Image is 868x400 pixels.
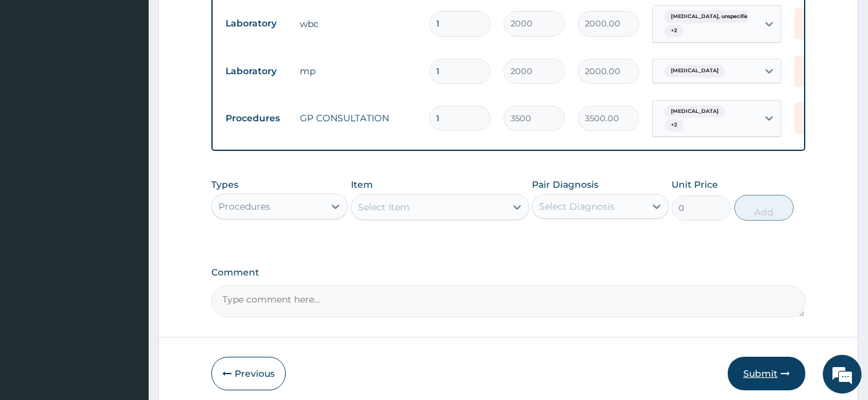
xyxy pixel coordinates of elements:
[664,65,725,77] span: [MEDICAL_DATA]
[219,59,293,83] td: Laboratory
[24,65,52,97] img: d_794563401_company_1708531726252_794563401
[211,357,286,390] button: Previous
[734,195,794,221] button: Add
[219,12,293,35] td: Laboratory
[212,6,243,37] div: Minimize live chat window
[728,357,805,390] button: Submit
[532,178,598,191] label: Pair Diagnosis
[664,10,758,23] span: [MEDICAL_DATA], unspecified
[75,119,178,249] span: We're online!
[664,105,725,118] span: [MEDICAL_DATA]
[293,11,423,37] td: wbc
[67,72,217,89] div: Chat with us now
[6,265,246,310] textarea: Type your message and hit 'Enter'
[672,178,718,191] label: Unit Price
[219,106,293,130] td: Procedures
[211,179,238,190] label: Types
[218,200,270,213] div: Procedures
[293,58,423,84] td: mp
[211,267,805,278] label: Comment
[664,25,684,37] span: + 2
[293,105,423,131] td: GP CONSULTATION
[664,119,684,132] span: + 2
[539,200,615,213] div: Select Diagnosis
[351,178,373,191] label: Item
[358,201,410,214] div: Select Item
